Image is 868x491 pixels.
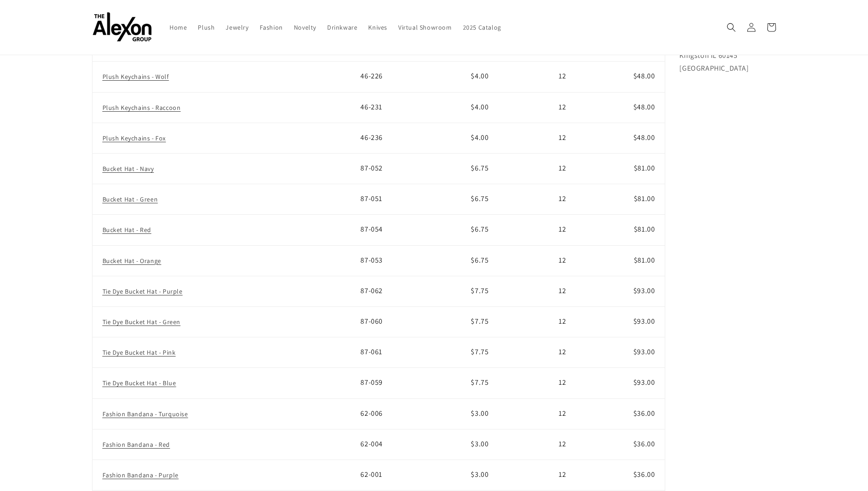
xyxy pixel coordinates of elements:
span: Knives [368,23,387,31]
span: $7.75 [471,286,488,295]
span: $7.75 [471,377,488,387]
span: $7.75 [471,316,488,326]
a: Fashion [254,18,288,37]
a: Tie Dye Bucket Hat - Pink [103,348,176,357]
td: $48.00 [576,123,665,153]
td: 87-061 [360,337,430,368]
td: $36.00 [576,460,665,490]
td: 62-006 [360,398,430,429]
span: $7.75 [471,347,488,357]
span: $6.75 [471,163,488,173]
td: $81.00 [576,184,665,215]
span: $4.00 [471,133,488,142]
td: 87-053 [360,245,430,276]
a: Tie Dye Bucket Hat - Purple [103,287,183,295]
a: Drinkware [322,18,363,37]
td: 12 [498,337,576,368]
td: $93.00 [576,337,665,368]
img: The Alexon Group [92,13,152,42]
a: Plush Keychains - Raccoon [103,103,181,112]
td: $81.00 [576,154,665,184]
td: $48.00 [576,62,665,92]
td: $48.00 [576,92,665,123]
a: Home [164,18,192,37]
td: 46-236 [360,123,430,153]
span: $3.00 [471,408,488,418]
td: 87-059 [360,368,430,398]
span: $6.75 [471,224,488,234]
summary: Search [721,17,741,37]
td: 62-004 [360,429,430,460]
td: $81.00 [576,215,665,245]
span: $3.00 [471,439,488,449]
td: 87-052 [360,154,430,184]
span: Plush [198,23,215,31]
td: 12 [498,92,576,123]
span: $4.00 [471,71,488,81]
span: Fashion [260,23,283,31]
a: Tie Dye Bucket Hat - Green [103,318,181,326]
td: 87-060 [360,306,430,337]
span: $6.75 [471,194,488,203]
td: 12 [498,460,576,490]
td: 12 [498,62,576,92]
td: $93.00 [576,368,665,398]
td: 46-226 [360,62,430,92]
td: 12 [498,306,576,337]
a: Bucket Hat - Green [103,195,158,203]
a: Bucket Hat - Red [103,226,152,234]
a: Bucket Hat - Orange [103,257,161,265]
td: 46-231 [360,92,430,123]
td: 87-062 [360,276,430,306]
a: Fashion Bandana - Turquoise [103,410,188,418]
span: $6.75 [471,255,488,265]
a: Fashion Bandana - Red [103,440,170,449]
span: $3.00 [471,470,488,479]
a: Fashion Bandana - Purple [103,471,179,479]
td: 12 [498,154,576,184]
td: 12 [498,245,576,276]
a: Bucket Hat - Navy [103,165,154,173]
td: 62-001 [360,460,430,490]
span: Drinkware [327,23,357,31]
td: 12 [498,368,576,398]
td: $36.00 [576,398,665,429]
a: Plush Keychains - Wolf [103,72,169,81]
td: 12 [498,184,576,215]
a: 2025 Catalog [457,18,507,37]
span: Jewelry [226,23,248,31]
span: $4.00 [471,102,488,112]
a: Knives [363,18,393,37]
span: Virtual Showroom [398,23,452,31]
td: 12 [498,215,576,245]
span: Novelty [294,23,316,31]
a: Jewelry [220,18,254,37]
td: 12 [498,398,576,429]
a: Plush Keychains - Fox [103,134,166,142]
a: Novelty [288,18,322,37]
span: 2025 Catalog [463,23,501,31]
td: $93.00 [576,276,665,306]
a: Virtual Showroom [393,18,457,37]
td: 87-051 [360,184,430,215]
td: $93.00 [576,306,665,337]
td: $36.00 [576,429,665,460]
td: $81.00 [576,245,665,276]
td: 12 [498,429,576,460]
td: 87-054 [360,215,430,245]
td: 12 [498,276,576,306]
td: 12 [498,123,576,153]
span: Home [169,23,187,31]
a: Plush [192,18,220,37]
a: Tie Dye Bucket Hat - Blue [103,379,176,387]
